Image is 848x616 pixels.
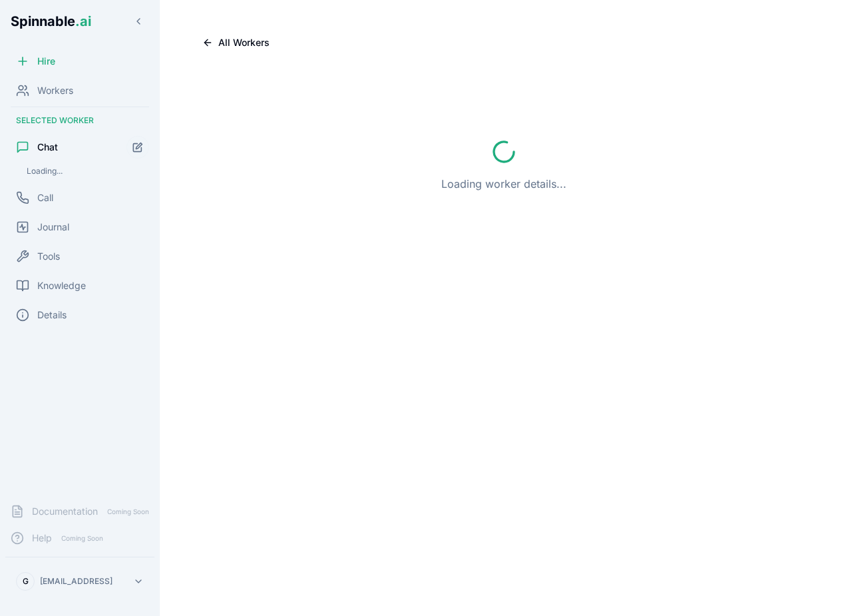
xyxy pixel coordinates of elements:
[126,136,149,158] button: Start new chat
[37,191,53,204] span: Call
[103,505,153,518] span: Coming Soon
[11,568,149,595] button: G[EMAIL_ADDRESS]
[5,110,154,131] div: Selected Worker
[75,13,91,29] span: .ai
[37,308,67,322] span: Details
[37,250,60,263] span: Tools
[23,576,29,587] span: G
[21,163,149,179] div: Loading...
[37,141,58,154] span: Chat
[11,13,91,29] span: Spinnable
[32,505,98,518] span: Documentation
[32,531,52,545] span: Help
[192,32,280,53] button: All Workers
[37,84,73,97] span: Workers
[40,576,112,587] p: [EMAIL_ADDRESS]
[37,55,55,68] span: Hire
[37,220,69,234] span: Journal
[37,279,86,292] span: Knowledge
[57,532,107,545] span: Coming Soon
[441,176,566,192] p: Loading worker details...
